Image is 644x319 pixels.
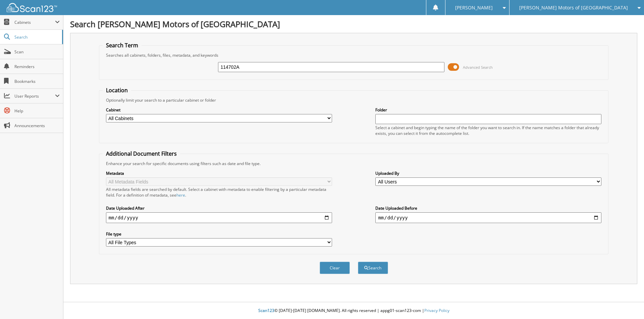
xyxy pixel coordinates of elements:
[14,78,60,84] span: Bookmarks
[375,205,601,211] label: Date Uploaded Before
[519,6,628,10] span: [PERSON_NAME] Motors of [GEOGRAPHIC_DATA]
[14,49,60,55] span: Scan
[14,123,60,128] span: Announcements
[106,107,332,113] label: Cabinet
[463,65,493,70] span: Advanced Search
[375,212,601,223] input: end
[424,308,449,313] a: Privacy Policy
[106,212,332,223] input: start
[103,150,180,157] legend: Additional Document Filters
[455,6,493,10] span: [PERSON_NAME]
[258,308,274,313] span: Scan123
[14,93,55,99] span: User Reports
[70,18,637,30] h1: Search [PERSON_NAME] Motors of [GEOGRAPHIC_DATA]
[63,303,644,319] div: © [DATE]-[DATE] [DOMAIN_NAME]. All rights reserved | appg01-scan123-com |
[103,42,142,49] legend: Search Term
[106,231,332,237] label: File type
[14,64,60,69] span: Reminders
[610,287,644,319] iframe: Chat Widget
[103,52,605,58] div: Searches all cabinets, folders, files, metadata, and keywords
[14,34,59,40] span: Search
[176,192,185,198] a: here
[358,262,388,274] button: Search
[320,262,350,274] button: Clear
[375,170,601,176] label: Uploaded By
[7,3,57,12] img: scan123-logo-white.svg
[103,97,605,103] div: Optionally limit your search to a particular cabinet or folder
[106,170,332,176] label: Metadata
[375,107,601,113] label: Folder
[103,161,605,166] div: Enhance your search for specific documents using filters such as date and file type.
[103,87,131,94] legend: Location
[14,19,55,25] span: Cabinets
[106,187,332,198] div: All metadata fields are searched by default. Select a cabinet with metadata to enable filtering b...
[375,125,601,136] div: Select a cabinet and begin typing the name of the folder you want to search in. If the name match...
[14,108,60,114] span: Help
[106,205,332,211] label: Date Uploaded After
